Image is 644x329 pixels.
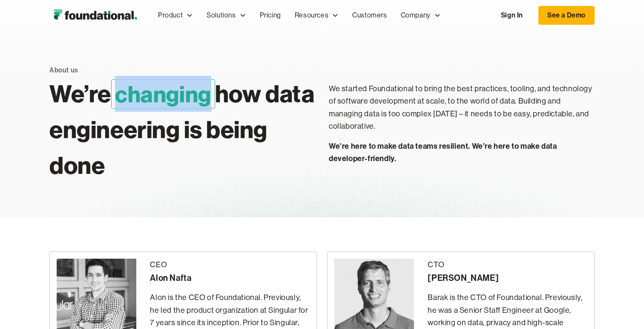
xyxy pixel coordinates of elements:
[394,1,448,29] div: Company
[49,7,141,24] a: home
[49,65,78,76] div: About us
[345,1,394,29] a: Customers
[428,271,587,285] div: [PERSON_NAME]
[538,6,595,25] a: See a Demo
[491,230,644,329] iframe: Chat Widget
[49,76,315,183] h1: We’re how data engineering is being done
[150,271,310,285] div: Alon Nafta
[428,259,587,271] div: CTO
[253,1,288,29] a: Pricing
[150,259,310,271] div: CEO
[151,1,200,29] div: Product
[288,1,345,29] div: Resources
[207,10,236,21] div: Solutions
[401,10,431,21] div: Company
[295,10,328,21] div: Resources
[492,6,532,24] a: Sign In
[329,83,595,133] p: We started Foundational to bring the best practices, tooling, and technology of software developm...
[200,1,253,29] div: Solutions
[49,7,141,24] img: Foundational Logo
[158,10,183,21] div: Product
[111,79,215,109] span: changing
[329,140,595,165] p: We’re here to make data teams resilient. We’re here to make data developer-friendly.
